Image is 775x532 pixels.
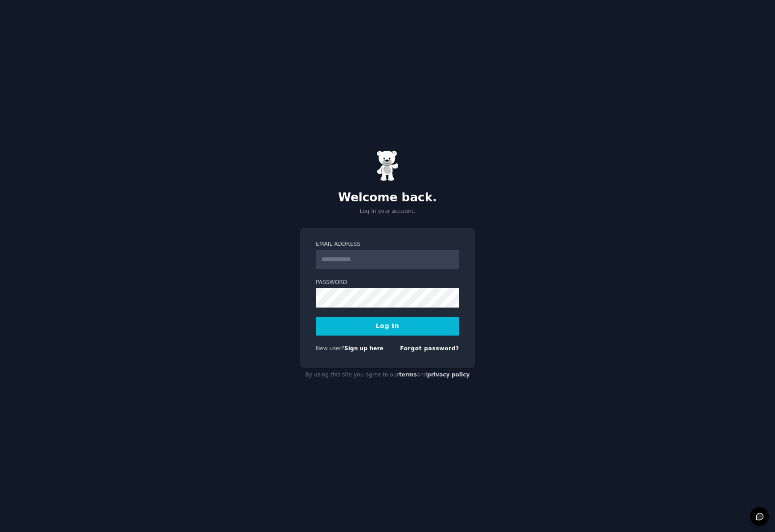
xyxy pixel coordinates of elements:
p: Log in your account. [300,208,475,216]
label: Password [316,279,459,287]
button: Log In [316,317,459,336]
a: Forgot password? [400,345,459,352]
a: Sign up here [344,345,383,352]
label: Email Address [316,240,459,248]
a: terms [399,372,417,378]
a: privacy policy [427,372,470,378]
img: Gummy Bear [376,150,399,181]
div: By using this site you agree to our and [300,368,475,382]
span: New user? [316,345,344,352]
h2: Welcome back. [300,191,475,205]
